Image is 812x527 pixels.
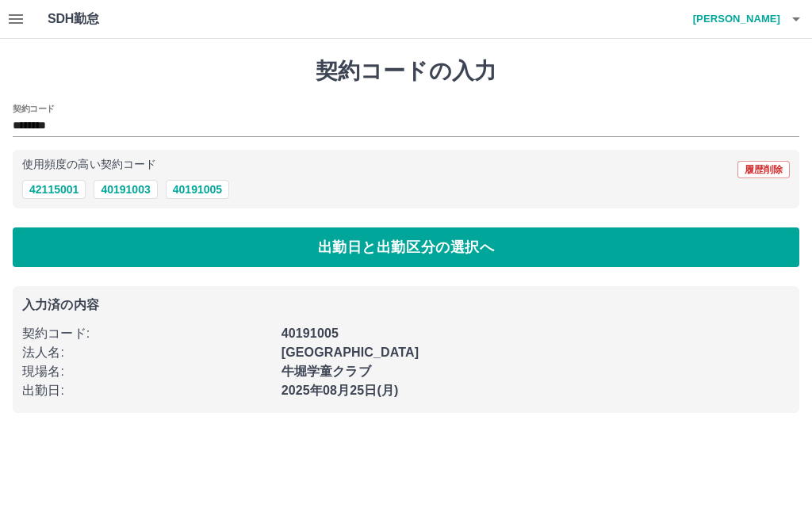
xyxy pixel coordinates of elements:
[22,343,272,362] p: 法人名 :
[13,102,55,115] h2: 契約コード
[22,362,272,381] p: 現場名 :
[22,159,156,170] p: 使用頻度の高い契約コード
[22,180,86,199] button: 42115001
[22,381,272,400] p: 出勤日 :
[166,180,229,199] button: 40191005
[282,327,339,340] b: 40191005
[282,384,399,397] b: 2025年08月25日(月)
[13,58,799,85] h1: 契約コードの入力
[737,161,790,178] button: 履歴削除
[22,324,272,343] p: 契約コード :
[13,227,799,267] button: 出勤日と出勤区分の選択へ
[94,180,157,199] button: 40191003
[282,365,371,378] b: 牛堀学童クラブ
[282,346,419,359] b: [GEOGRAPHIC_DATA]
[22,299,790,311] p: 入力済の内容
